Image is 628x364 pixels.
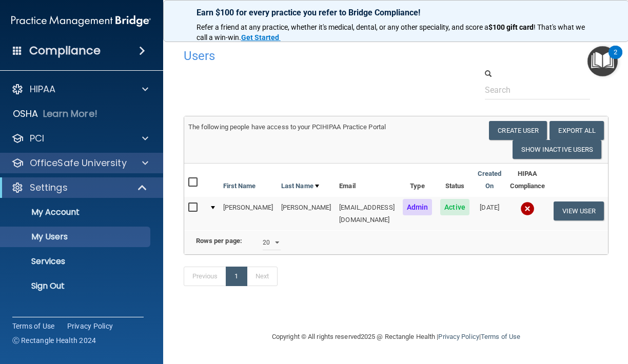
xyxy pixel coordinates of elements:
td: [EMAIL_ADDRESS][DOMAIN_NAME] [335,197,399,230]
a: Privacy Policy [438,333,479,340]
button: View User [554,201,604,220]
h4: Compliance [29,44,101,58]
img: PMB logo [11,11,151,31]
a: Terms of Use [481,333,520,340]
a: 1 [226,267,247,286]
p: Learn More! [43,108,97,120]
strong: $100 gift card [488,23,534,31]
a: First Name [223,180,256,192]
th: HIPAA Compliance [506,164,549,197]
img: cross.ca9f0e7f.svg [520,201,535,216]
button: Create User [489,121,547,140]
th: Email [335,164,399,197]
td: [DATE] [474,197,506,230]
h4: Users [184,49,425,63]
p: My Users [6,232,146,242]
p: Sign Out [6,281,146,291]
div: 2 [614,52,617,66]
a: Created On [478,168,502,192]
a: PCI [11,132,148,145]
a: HIPAA [11,83,148,95]
p: Services [6,256,146,267]
p: Earn $100 for every practice you refer to Bridge Compliance! [197,8,594,17]
p: OfficeSafe University [30,157,127,169]
button: Show Inactive Users [513,140,602,159]
strong: Get Started [241,33,279,42]
p: HIPAA [30,83,56,95]
td: [PERSON_NAME] [277,197,335,230]
span: Admin [403,199,433,215]
p: OSHA [13,108,38,120]
a: Previous [184,267,227,286]
span: Ⓒ Rectangle Health 2024 [12,335,96,346]
a: OfficeSafe University [11,157,148,169]
a: Export All [549,121,604,140]
th: Type [399,164,437,197]
a: Last Name [281,180,319,192]
th: Status [436,164,474,197]
a: Next [247,267,278,286]
p: My Account [6,207,146,217]
p: PCI [30,132,44,145]
td: [PERSON_NAME] [219,197,277,230]
span: Refer a friend at any practice, whether it's medical, dental, or any other speciality, and score a [197,23,488,31]
b: Rows per page: [196,237,242,245]
a: Get Started [241,33,281,42]
a: Privacy Policy [67,321,113,331]
span: ! That's what we call a win-win. [197,23,586,42]
button: Open Resource Center, 2 new notifications [587,46,618,76]
a: Terms of Use [12,321,55,331]
input: Search [485,80,590,99]
div: Copyright © All rights reserved 2025 @ Rectangle Health | | [209,320,583,353]
a: Settings [11,181,148,194]
span: Active [440,199,469,215]
p: Settings [30,181,68,194]
span: The following people have access to your PCIHIPAA Practice Portal [188,123,386,131]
